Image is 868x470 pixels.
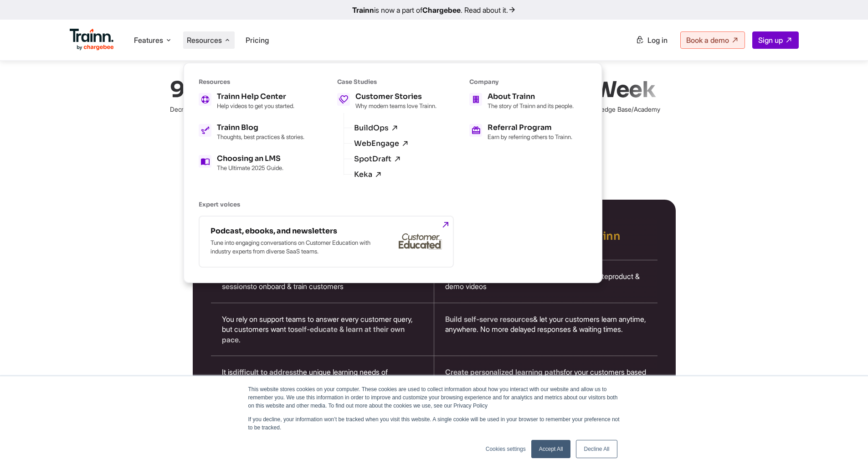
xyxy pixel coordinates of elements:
p: Why modern teams love Trainn. [355,102,437,109]
a: About Trainn The story of Trainn and its people. [469,93,574,109]
span: Resources [187,35,222,45]
h2: Create Customer Champions with Trainn [106,162,762,185]
h5: Trainn Help Center [217,93,294,100]
p: Earn by referring others to Trainn. [488,133,572,140]
p: If you decline, your information won’t be tracked when you visit this website. A single cookie wi... [248,415,620,432]
a: Keka [354,170,382,179]
a: Choosing an LMS The Ultimate 2025 Guide. [199,155,304,171]
a: Referral Program Earn by referring others to Trainn. [469,124,574,140]
h6: Resources [199,78,304,86]
span: self-educate & learn at their own pace [222,325,405,344]
span: difficult to address [233,367,297,377]
a: Decline All [576,440,617,458]
a: Trainn Blog Thoughts, best practices & stories. [199,124,304,140]
a: Accept All [531,440,571,458]
a: SpotDraft [354,155,401,163]
img: Trainn Logo [70,29,114,51]
div: for your customers based on their learning needs with Trainn Customer Academy. [434,356,657,398]
a: Sign up [752,31,799,49]
a: Podcast, ebooks, and newsletters Tune into engaging conversations on Customer Education with indu... [199,216,454,268]
p: This website stores cookies on your computer. These cookies are used to collect information about... [248,385,620,410]
span: Build self-serve resources [445,315,533,324]
b: Trainn [352,5,374,15]
span: Features [134,35,163,45]
a: Cookies settings [486,445,526,453]
b: < 1 Week [565,78,657,102]
span: Sign up [758,36,783,45]
span: Create personalized learning paths [445,367,564,377]
a: Log in [630,32,673,48]
span: Log in [647,36,668,45]
a: WebEngage [354,139,409,148]
img: customer-educated-gray.b42eccd.svg [399,233,442,250]
p: Setup Knowledge Base/Academy [565,102,697,117]
a: Customer Stories Why modern teams love Trainn. [337,93,437,109]
p: Tune into engaging conversations on Customer Education with industry experts from diverse SaaS te... [211,238,375,256]
b: Chargebee [422,5,461,15]
div: & let your customers learn anytime, anywhere. No more delayed responses & waiting times. [434,303,657,356]
p: Thoughts, best practices & stories. [217,133,304,140]
h6: Case Studies [337,78,437,86]
a: Pricing [246,36,269,45]
h5: Podcast, ebooks, and newsletters [211,227,375,235]
a: Book a demo [680,31,745,49]
h5: Referral Program [488,124,572,131]
p: The Ultimate 2025 Guide. [217,164,283,171]
a: BuildOps [354,124,399,132]
h5: Trainn Blog [217,124,304,131]
p: Decrease in video creation time [170,102,302,117]
h5: Choosing an LMS [217,155,283,162]
h6: Expert voices [199,201,574,208]
span: Book a demo [686,36,729,45]
h5: About Trainn [488,93,574,100]
p: The story of Trainn and its people. [488,102,574,109]
h6: Company [469,78,574,86]
b: 91% [170,78,214,102]
p: Help videos to get you started. [217,102,294,109]
h5: Customer Stories [355,93,437,100]
div: You rely on support teams to answer every customer query, but customers want to . [211,303,434,356]
div: It is the unique learning needs of customers with ILT & community forums. [211,356,434,398]
a: Trainn Help Center Help videos to get you started. [199,93,304,109]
